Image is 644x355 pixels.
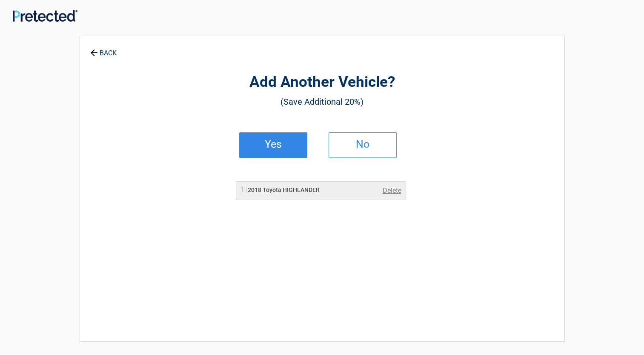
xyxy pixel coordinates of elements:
h2: Add Another Vehicle? [127,72,518,92]
h2: 2018 Toyota HIGHLANDER [240,186,320,195]
h2: No [338,141,388,147]
h2: Yes [248,141,298,147]
img: Main Logo [13,10,77,22]
span: 1 | [240,186,248,194]
h3: (Save Additional 20%) [127,94,518,109]
a: Delete [383,186,401,196]
a: BACK [89,42,118,57]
